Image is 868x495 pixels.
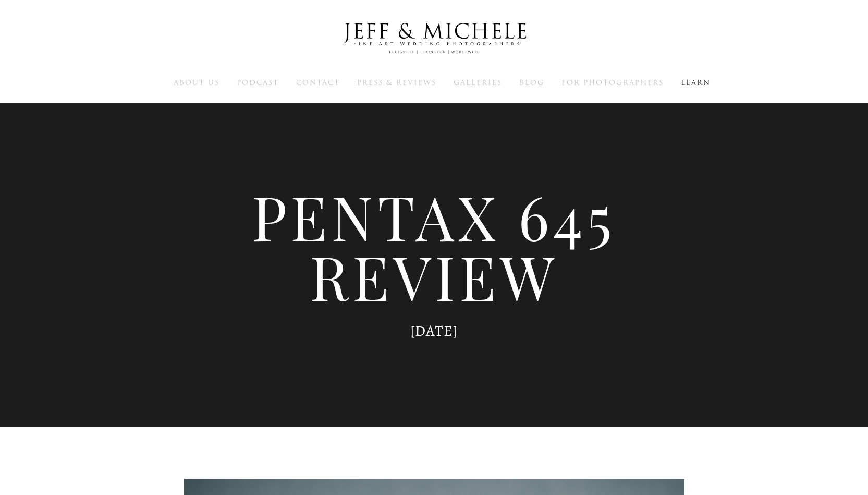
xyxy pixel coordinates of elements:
time: [DATE] [410,321,458,341]
a: Contact [296,78,340,87]
a: Blog [519,78,544,87]
a: Galleries [454,78,502,87]
h1: Pentax 645 Review [184,186,684,306]
span: Learn [681,78,711,88]
span: Press & Reviews [357,78,436,88]
a: Press & Reviews [357,78,436,87]
a: Learn [681,78,711,87]
span: Podcast [237,78,279,88]
span: For Photographers [561,78,664,88]
span: About Us [174,78,219,88]
a: For Photographers [561,78,664,87]
span: Blog [519,78,544,88]
a: Podcast [237,78,279,87]
img: Louisville Wedding Photographers - Jeff & Michele Wedding Photographers [330,13,539,64]
a: About Us [174,78,219,87]
span: Galleries [454,78,502,88]
span: Contact [296,78,340,88]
